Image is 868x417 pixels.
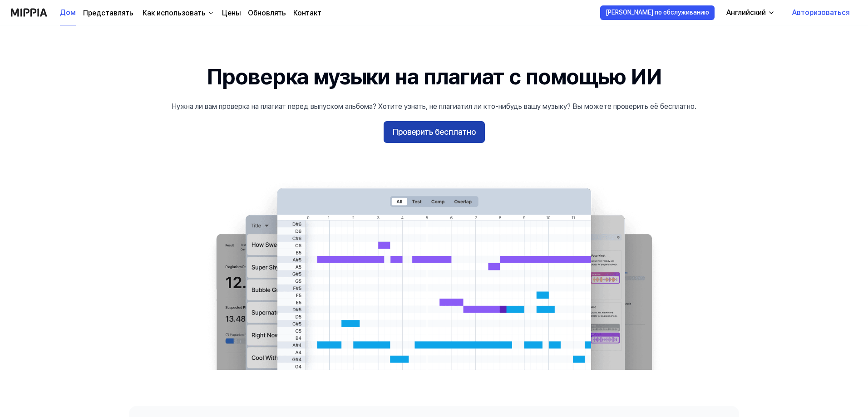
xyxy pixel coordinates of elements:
font: Нужна ли вам проверка на плагиат перед выпуском альбома? Хотите узнать, не плагиатил ли кто-нибуд... [172,102,696,111]
font: Как использовать [143,9,206,17]
button: Проверить бесплатно [384,121,485,143]
font: Представлять [83,9,133,17]
font: Контакт [293,9,321,17]
a: Обновлять [248,8,286,19]
img: основное изображение [198,179,670,370]
font: Английский [726,8,766,17]
font: Авторизоваться [792,8,850,17]
button: Английский [719,4,780,22]
font: Цены [222,9,241,17]
font: Обновлять [248,9,286,17]
a: Контакт [293,8,321,19]
button: Как использовать [141,8,215,19]
a: Дом [60,0,76,25]
font: Проверить бесплатно [393,127,476,137]
a: Цены [222,8,241,19]
a: Представлять [83,8,133,19]
button: [PERSON_NAME] по обслуживанию [600,5,715,20]
font: Дом [60,8,76,17]
font: Проверка музыки на плагиат с помощью ИИ [207,64,662,90]
font: [PERSON_NAME] по обслуживанию [606,9,709,16]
